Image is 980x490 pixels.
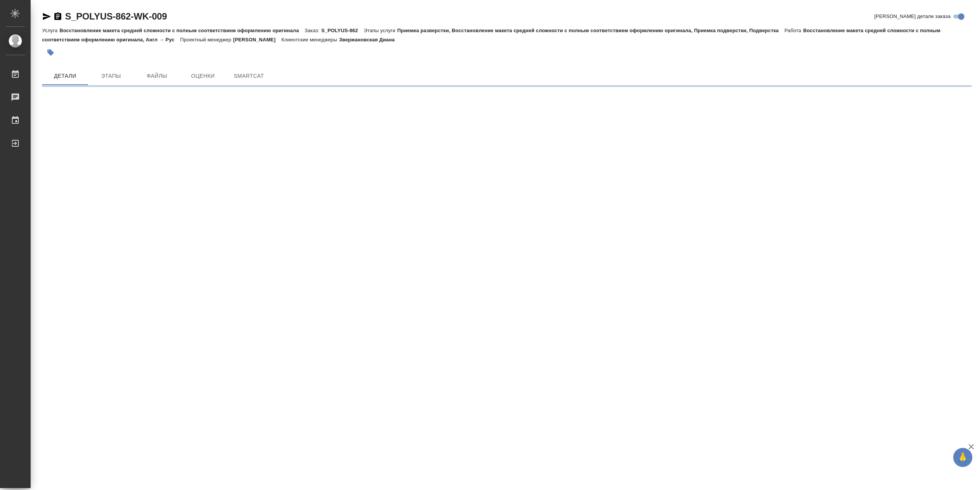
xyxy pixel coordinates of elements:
[281,37,339,43] p: Клиентские менеджеры
[321,28,364,33] p: S_POLYUS-862
[42,44,59,61] button: Добавить тэг
[956,449,969,465] span: 🙏
[139,71,175,81] span: Файлы
[42,28,59,33] p: Услуга
[59,28,304,33] p: Восстановление макета средней сложности с полным соответствием оформлению оригинала
[305,28,321,33] p: Заказ:
[65,11,167,21] a: S_POLYUS-862-WK-009
[180,37,233,43] p: Проектный менеджер
[953,448,972,467] button: 🙏
[93,71,129,81] span: Этапы
[397,28,784,33] p: Приемка разверстки, Восстановление макета средней сложности с полным соответствием оформлению ори...
[53,12,62,21] button: Скопировать ссылку
[784,28,803,33] p: Работа
[47,71,83,81] span: Детали
[185,71,221,81] span: Оценки
[874,13,951,20] span: [PERSON_NAME] детали заказа
[42,12,51,21] button: Скопировать ссылку для ЯМессенджера
[230,71,267,81] span: SmartCat
[233,37,281,43] p: [PERSON_NAME]
[339,37,400,43] p: Звержановская Диана
[364,28,397,33] p: Этапы услуги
